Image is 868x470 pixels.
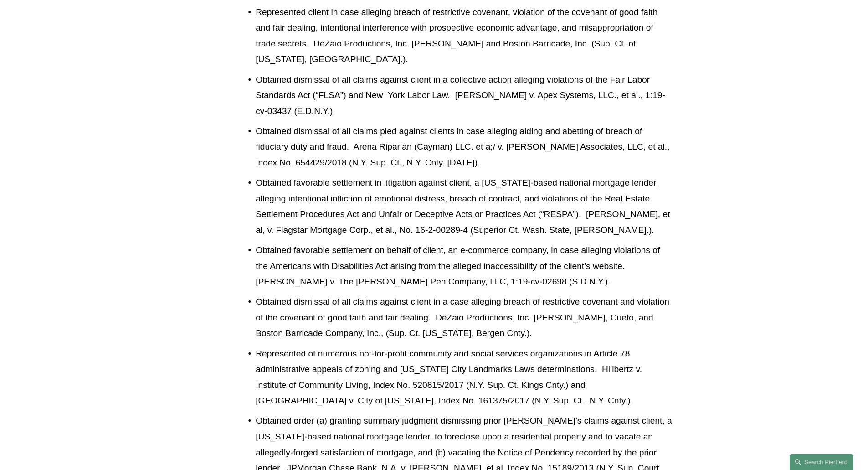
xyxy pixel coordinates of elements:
p: Represented client in case alleging breach of restrictive covenant, violation of the covenant of ... [256,5,673,67]
p: Obtained dismissal of all claims against client in a case alleging breach of restrictive covenant... [256,294,673,341]
p: Obtained favorable settlement in litigation against client, a [US_STATE]-based national mortgage ... [256,175,673,238]
p: Obtained favorable settlement on behalf of client, an e-commerce company, in case alleging violat... [256,243,673,290]
a: Search this site [790,454,853,470]
p: Obtained dismissal of all claims pled against clients in case alleging aiding and abetting of bre... [256,124,673,171]
p: Obtained dismissal of all claims against client in a collective action alleging violations of the... [256,72,673,119]
p: Represented of numerous not-for-profit community and social services organizations in Article 78 ... [256,346,673,409]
